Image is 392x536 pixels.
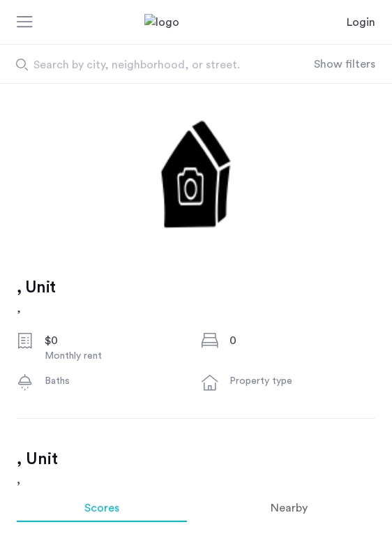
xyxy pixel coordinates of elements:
h3: , [17,472,375,489]
a: Cazamio Logo [144,14,248,31]
img: logo [144,14,248,31]
h2: , [17,300,55,317]
h1: , Unit [17,275,55,300]
button: Show or hide filters [314,56,375,73]
div: $0 [45,332,190,349]
div: 0 [229,332,375,349]
div: Baths [45,374,190,388]
span: Search by city, neighborhood, or street. [33,57,285,73]
span: Scores [84,502,119,514]
div: Monthly rent [45,349,190,363]
a: Login [347,14,375,31]
a: , Unit, [17,275,55,317]
div: Property type [229,374,375,388]
h2: , Unit [17,447,375,472]
span: Nearby [271,502,308,514]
